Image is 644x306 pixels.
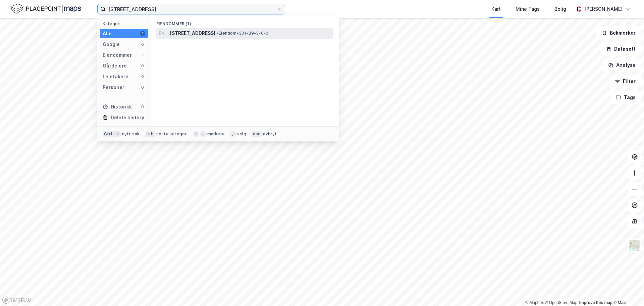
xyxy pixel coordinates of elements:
[103,62,127,70] div: Gårdeiere
[140,74,145,79] div: 0
[600,42,641,56] button: Datasett
[610,274,644,306] iframe: Chat Widget
[610,274,644,306] div: Kontrollprogram for chat
[217,31,219,36] span: •
[252,131,262,137] div: esc
[140,42,145,47] div: 0
[207,131,225,137] div: markere
[263,131,277,137] div: avbryt
[554,5,566,13] div: Bolig
[579,300,612,305] a: Improve this map
[111,114,144,122] div: Delete history
[11,3,81,15] img: logo.f888ab2527a4732fd821a326f86c7f29.svg
[122,131,140,137] div: nytt søk
[103,83,124,91] div: Personer
[103,40,120,48] div: Google
[140,52,145,58] div: 1
[106,4,277,14] input: Søk på adresse, matrikkel, gårdeiere, leietakere eller personer
[103,21,148,26] div: Kategori
[217,31,268,36] span: Eiendom • 301-39-3-0-0
[156,131,188,137] div: neste kategori
[237,131,246,137] div: velg
[545,300,578,305] a: OpenStreetMap
[2,296,32,304] a: Mapbox homepage
[525,300,544,305] a: Mapbox
[140,63,145,69] div: 0
[584,5,623,13] div: [PERSON_NAME]
[610,91,641,104] button: Tags
[516,5,540,13] div: Mine Tags
[103,103,132,111] div: Historikk
[103,73,128,81] div: Leietakere
[596,26,641,40] button: Bokmerker
[103,51,132,59] div: Eiendommer
[140,31,145,36] div: 1
[491,5,501,13] div: Kart
[140,104,145,110] div: 0
[609,75,641,88] button: Filter
[151,16,339,28] div: Eiendommer (1)
[103,30,112,38] div: Alle
[628,239,641,252] img: Z
[602,58,641,72] button: Analyse
[140,85,145,90] div: 0
[170,29,215,37] span: [STREET_ADDRESS]
[145,131,155,137] div: tab
[103,131,121,137] div: Ctrl + k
